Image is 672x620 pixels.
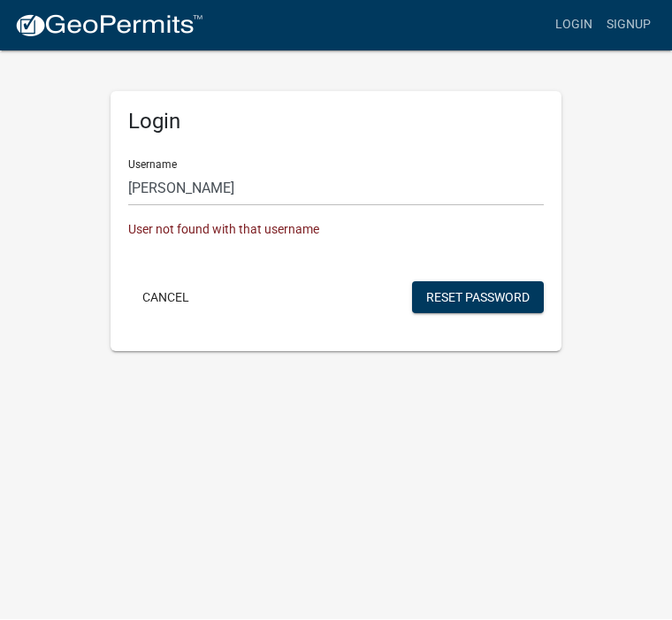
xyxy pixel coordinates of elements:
a: Login [548,9,599,42]
a: Signup [599,9,658,42]
div: User not found with that username [128,221,544,240]
h5: Login [128,110,544,135]
button: Cancel [128,282,203,314]
button: Reset Password [412,282,544,314]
